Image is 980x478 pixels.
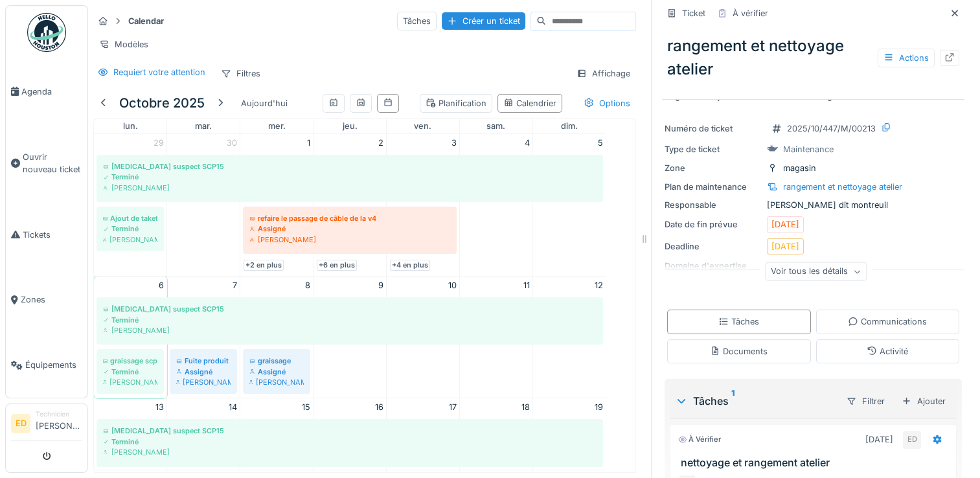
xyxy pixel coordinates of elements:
div: [PERSON_NAME] [103,325,597,336]
div: Requiert votre attention [113,66,205,78]
div: Date de fin prévue [665,218,762,231]
a: Zones [6,267,87,333]
a: 15 octobre 2025 [299,398,313,416]
td: 13 octobre 2025 [94,398,167,470]
div: Aujourd'hui [236,95,293,112]
div: Ticket [682,7,705,19]
td: 14 octobre 2025 [167,398,240,470]
a: dimanche [558,119,580,133]
div: Terminé [103,437,597,447]
td: 5 octobre 2025 [532,134,606,277]
a: 18 octobre 2025 [519,398,532,416]
div: Filtrer [841,392,891,411]
a: 14 octobre 2025 [226,398,240,416]
td: 29 septembre 2025 [94,134,167,277]
a: 9 octobre 2025 [376,277,386,294]
a: mercredi [266,119,288,133]
a: samedi [484,119,508,133]
a: Ouvrir nouveau ticket [6,124,87,202]
td: 19 octobre 2025 [532,398,606,470]
a: vendredi [411,119,434,133]
span: Agenda [21,85,82,98]
div: Ajout de taket pour éviter que la trace de la v32 bouge [103,213,157,223]
div: Tâches [675,393,836,409]
div: Zone [665,162,762,174]
a: Tickets [6,202,87,267]
td: 12 octobre 2025 [532,277,606,398]
div: [MEDICAL_DATA] suspect SCP15 [103,426,597,436]
span: Tickets [23,229,82,241]
a: 8 octobre 2025 [302,277,313,294]
td: 16 octobre 2025 [313,398,387,470]
a: Agenda [6,59,87,124]
a: 29 septembre 2025 [151,134,166,152]
div: Responsable [665,199,762,211]
div: Plan de maintenance [665,181,762,193]
div: [MEDICAL_DATA] suspect SCP15 [103,161,597,172]
a: 5 octobre 2025 [595,134,606,152]
div: Terminé [103,315,597,325]
li: [PERSON_NAME] [36,409,82,437]
td: 18 octobre 2025 [459,398,532,470]
div: Créer un ticket [442,12,525,30]
div: Documents [710,345,768,358]
div: Planification [426,97,486,109]
a: +6 en plus [317,260,357,271]
div: [DATE] [771,218,799,231]
a: lundi [120,119,141,133]
td: 1 octobre 2025 [240,134,313,277]
div: [PERSON_NAME] [103,183,597,193]
div: Tâches [718,315,759,328]
div: Filtres [215,64,266,83]
div: Communications [848,315,927,328]
td: 7 octobre 2025 [167,277,240,398]
div: rangement et nettoyage atelier [662,29,964,86]
td: 4 octobre 2025 [459,134,532,277]
a: 10 octobre 2025 [446,277,459,294]
a: 12 octobre 2025 [592,277,606,294]
div: Ajouter [896,392,952,411]
div: [PERSON_NAME] [249,234,450,245]
div: Affichage [571,64,636,83]
a: mardi [192,119,214,133]
h5: octobre 2025 [119,95,205,111]
td: 17 octobre 2025 [386,398,459,470]
div: graissage scp15 [103,356,157,366]
a: 13 octobre 2025 [153,398,166,416]
div: Assigné [249,367,304,377]
a: ED Technicien[PERSON_NAME] [11,409,82,440]
div: [PERSON_NAME] [176,377,231,387]
div: rangement et nettoyage atelier [783,181,902,193]
div: Modèles [93,35,154,54]
div: 2025/10/447/M/00213 [787,122,876,135]
div: Tâches [397,12,437,30]
div: Assigné [249,223,450,234]
span: Zones [21,293,82,306]
td: 3 octobre 2025 [386,134,459,277]
div: Numéro de ticket [665,122,762,135]
div: [PERSON_NAME] [103,377,157,387]
a: 6 octobre 2025 [156,277,166,294]
td: 10 octobre 2025 [386,277,459,398]
a: 1 octobre 2025 [304,134,313,152]
div: Calendrier [503,97,556,109]
td: 15 octobre 2025 [240,398,313,470]
div: [PERSON_NAME] dit montreuil [665,199,962,211]
div: Options [578,94,636,113]
td: 6 octobre 2025 [94,277,167,398]
a: 30 septembre 2025 [224,134,240,152]
a: Équipements [6,332,87,398]
div: À vérifier [678,434,721,445]
a: 7 octobre 2025 [230,277,240,294]
a: 11 octobre 2025 [521,277,532,294]
strong: Calendar [123,15,169,27]
div: À vérifier [733,7,768,19]
a: jeudi [339,119,359,133]
td: 30 septembre 2025 [167,134,240,277]
a: 2 octobre 2025 [376,134,386,152]
div: Type de ticket [665,143,762,155]
img: Badge_color-CXgf-gQk.svg [27,13,66,52]
div: Maintenance [783,143,834,155]
div: Terminé [103,223,157,234]
div: [DATE] [865,433,893,446]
